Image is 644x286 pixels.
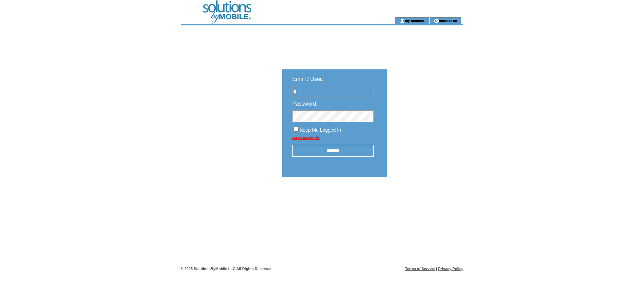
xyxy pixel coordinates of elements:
[405,267,435,271] a: Terms of Service
[436,267,437,271] span: |
[292,101,318,107] span: Password:
[400,18,405,24] img: account_icon.gif;jsessionid=CD08D5DE485D1AEB3AF8C8A27BC3909A
[405,18,424,23] a: my account
[292,136,320,140] a: Forgot password?
[300,127,341,133] span: Keep Me Logged In
[292,76,323,82] span: Email / User:
[438,267,463,271] a: Privacy Policy
[434,18,439,24] img: contact_us_icon.gif;jsessionid=CD08D5DE485D1AEB3AF8C8A27BC3909A
[407,194,440,202] img: transparent.png;jsessionid=CD08D5DE485D1AEB3AF8C8A27BC3909A
[181,267,272,271] span: © 2025 SolutionsByMobile LLC All Rights Reserved
[439,18,457,23] a: contact us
